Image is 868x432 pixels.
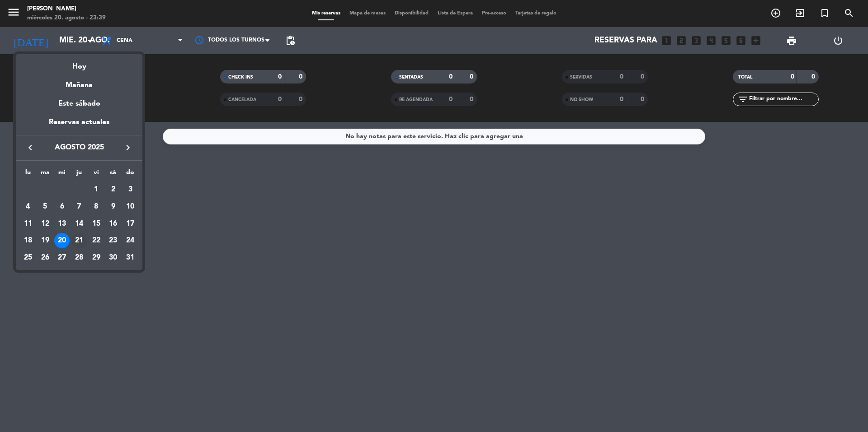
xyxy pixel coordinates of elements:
[54,199,70,214] div: 6
[105,216,121,232] div: 16
[37,232,54,249] td: 19 de agosto de 2025
[19,181,88,198] td: AGO.
[89,216,104,232] div: 15
[123,182,138,197] div: 3
[105,182,121,197] div: 2
[19,198,37,215] td: 4 de agosto de 2025
[20,233,36,248] div: 18
[88,249,105,266] td: 29 de agosto de 2025
[89,182,104,197] div: 1
[105,232,122,249] td: 23 de agosto de 2025
[20,250,36,265] div: 25
[37,215,54,232] td: 12 de agosto de 2025
[89,250,104,265] div: 29
[19,215,37,232] td: 11 de agosto de 2025
[20,216,36,232] div: 11
[88,215,105,232] td: 15 de agosto de 2025
[22,142,38,153] button: keyboard_arrow_left
[54,216,70,232] div: 13
[25,142,36,153] i: keyboard_arrow_left
[123,216,138,232] div: 17
[88,232,105,249] td: 22 de agosto de 2025
[105,181,122,198] td: 2 de agosto de 2025
[38,216,53,232] div: 12
[123,233,138,248] div: 24
[16,73,142,91] div: Mañana
[71,167,88,181] th: jueves
[123,142,133,153] i: keyboard_arrow_right
[105,250,121,265] div: 30
[38,142,120,153] span: agosto 2025
[105,167,122,181] th: sábado
[105,198,122,215] td: 9 de agosto de 2025
[105,249,122,266] td: 30 de agosto de 2025
[71,233,87,248] div: 21
[122,167,139,181] th: domingo
[71,215,88,232] td: 14 de agosto de 2025
[88,181,105,198] td: 1 de agosto de 2025
[19,232,37,249] td: 18 de agosto de 2025
[123,199,138,214] div: 10
[122,181,139,198] td: 3 de agosto de 2025
[37,167,54,181] th: martes
[16,116,142,135] div: Reservas actuales
[71,199,87,214] div: 7
[105,199,121,214] div: 9
[71,198,88,215] td: 7 de agosto de 2025
[20,199,36,214] div: 4
[105,233,121,248] div: 23
[38,233,53,248] div: 19
[53,167,71,181] th: miércoles
[122,232,139,249] td: 24 de agosto de 2025
[122,249,139,266] td: 31 de agosto de 2025
[53,249,71,266] td: 27 de agosto de 2025
[19,249,37,266] td: 25 de agosto de 2025
[105,215,122,232] td: 16 de agosto de 2025
[122,198,139,215] td: 10 de agosto de 2025
[71,232,88,249] td: 21 de agosto de 2025
[16,91,142,116] div: Este sábado
[122,215,139,232] td: 17 de agosto de 2025
[88,198,105,215] td: 8 de agosto de 2025
[53,198,71,215] td: 6 de agosto de 2025
[37,249,54,266] td: 26 de agosto de 2025
[123,250,138,265] div: 31
[89,233,104,248] div: 22
[120,142,136,153] button: keyboard_arrow_right
[16,54,142,73] div: Hoy
[54,250,70,265] div: 27
[71,249,88,266] td: 28 de agosto de 2025
[37,198,54,215] td: 5 de agosto de 2025
[54,233,70,248] div: 20
[53,215,71,232] td: 13 de agosto de 2025
[19,167,37,181] th: lunes
[71,216,87,232] div: 14
[89,199,104,214] div: 8
[88,167,105,181] th: viernes
[53,232,71,249] td: 20 de agosto de 2025
[38,250,53,265] div: 26
[71,250,87,265] div: 28
[38,199,53,214] div: 5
